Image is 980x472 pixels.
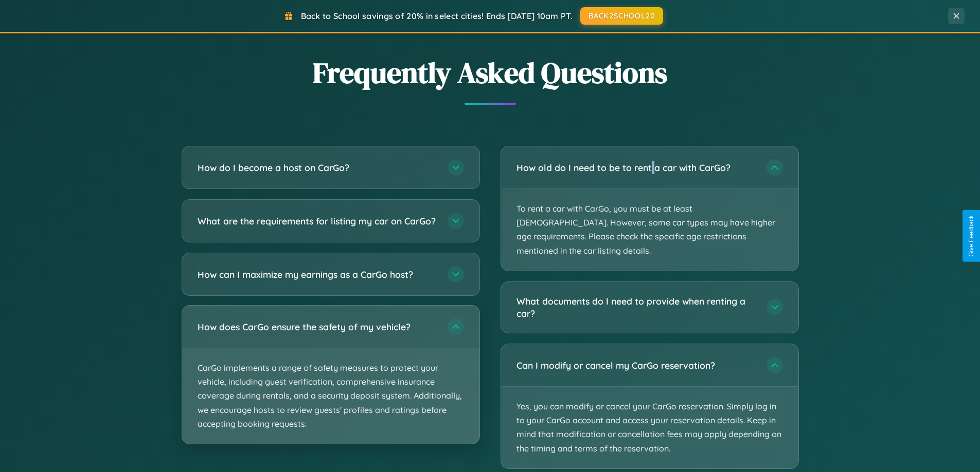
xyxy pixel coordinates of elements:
h3: Can I modify or cancel my CarGo reservation? [516,359,756,372]
h3: How does CarGo ensure the safety of my vehicle? [198,320,437,333]
button: BACK2SCHOOL20 [580,7,663,25]
div: Give Feedback [968,215,975,257]
h3: How old do I need to be to rent a car with CarGo? [516,161,756,174]
h3: How can I maximize my earnings as a CarGo host? [198,268,437,281]
h3: How do I become a host on CarGo? [198,161,437,174]
p: CarGo implements a range of safety measures to protect your vehicle, including guest verification... [182,348,479,444]
span: Back to School savings of 20% in select cities! Ends [DATE] 10am PT. [301,11,573,21]
h3: What documents do I need to provide when renting a car? [516,295,756,320]
p: Yes, you can modify or cancel your CarGo reservation. Simply log in to your CarGo account and acc... [501,387,798,468]
h2: Frequently Asked Questions [182,53,799,92]
p: To rent a car with CarGo, you must be at least [DEMOGRAPHIC_DATA]. However, some car types may ha... [501,189,798,271]
h3: What are the requirements for listing my car on CarGo? [198,215,437,228]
